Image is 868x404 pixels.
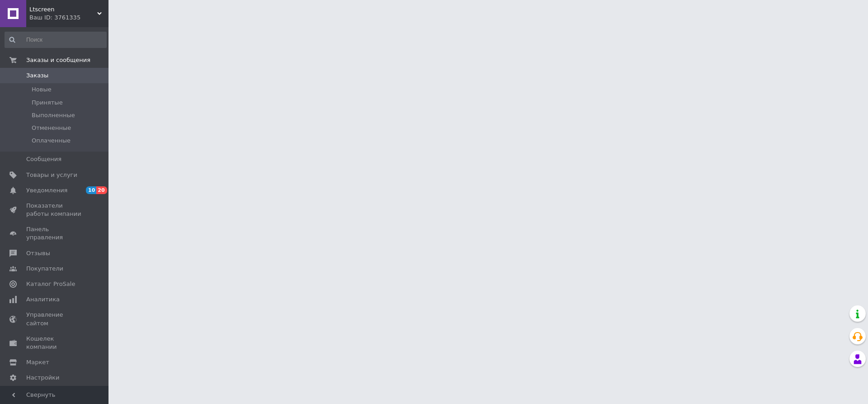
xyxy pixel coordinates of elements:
[86,186,96,194] span: 10
[32,124,71,132] span: Отмененные
[26,171,77,179] span: Товары и услуги
[26,280,75,288] span: Каталог ProSale
[5,32,107,48] input: Поиск
[26,249,50,257] span: Отзывы
[26,311,84,327] span: Управление сайтом
[26,374,59,382] span: Настройки
[26,202,84,218] span: Показатели работы компании
[29,5,97,14] span: Ltscreen
[32,99,63,107] span: Принятые
[26,295,60,304] span: Аналитика
[26,186,67,195] span: Уведомления
[32,137,71,145] span: Оплаченные
[26,71,48,80] span: Заказы
[26,155,61,163] span: Сообщения
[26,265,63,273] span: Покупатели
[32,86,52,94] span: Новые
[26,225,84,242] span: Панель управления
[26,56,90,64] span: Заказы и сообщения
[32,111,75,119] span: Выполненные
[26,358,49,366] span: Маркет
[29,14,108,22] div: Ваш ID: 3761335
[96,186,107,194] span: 20
[26,335,84,351] span: Кошелек компании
